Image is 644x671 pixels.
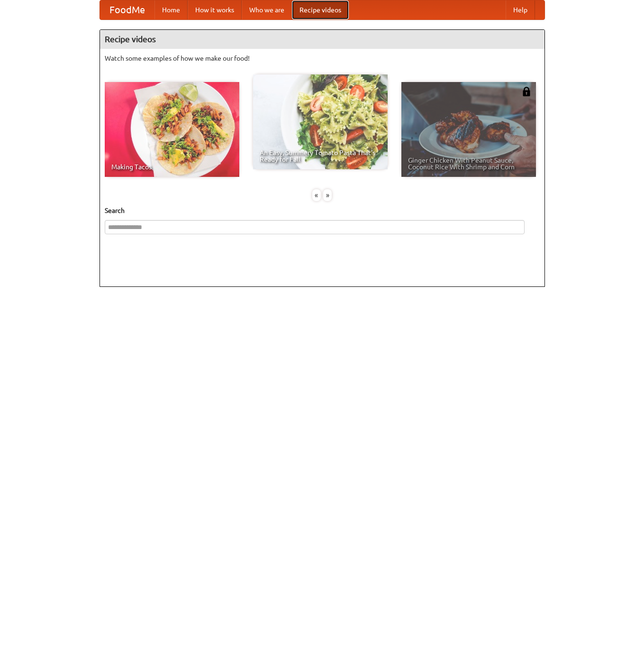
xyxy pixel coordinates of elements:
p: Watch some examples of how we make our food! [105,54,540,63]
a: An Easy, Summery Tomato Pasta That's Ready for Fall [253,74,388,169]
h5: Search [105,206,540,215]
div: » [323,189,332,201]
a: FoodMe [100,0,154,19]
a: Recipe videos [292,0,349,19]
h4: Recipe videos [100,30,544,49]
a: Home [154,0,188,19]
a: How it works [188,0,242,19]
a: Help [506,0,535,19]
span: Making Tacos [111,164,233,170]
a: Making Tacos [105,82,239,177]
img: 483408.png [522,87,531,96]
a: Who we are [242,0,292,19]
div: « [312,189,321,201]
span: An Easy, Summery Tomato Pasta That's Ready for Fall [260,149,381,163]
